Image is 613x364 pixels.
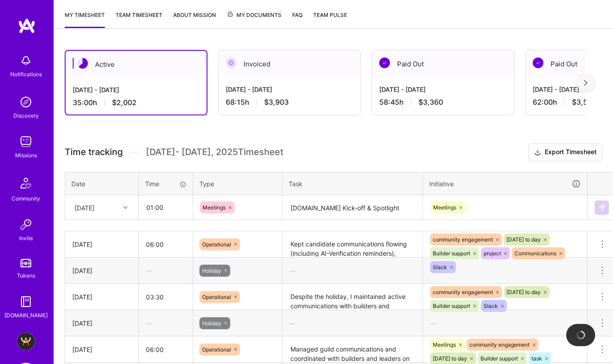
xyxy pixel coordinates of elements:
[282,172,423,195] th: Task
[484,303,498,309] span: Slack
[139,285,193,309] input: HH:MM
[433,341,456,348] span: Meetings
[4,311,48,320] div: [DOMAIN_NAME]
[73,85,199,94] div: [DATE] - [DATE]
[313,10,347,28] a: Team Pulse
[72,240,131,249] div: [DATE]
[202,294,231,300] span: Operational
[480,355,518,362] span: Builder support
[469,341,530,348] span: community engagement
[21,259,31,267] img: tokens
[423,259,587,282] div: —
[17,332,35,350] img: A.Team - Grow A.Team's Community & Demand
[193,172,282,195] th: Type
[433,355,467,362] span: [DATE] to day
[379,57,390,68] img: Paid Out
[116,10,162,28] a: Team timesheet
[531,355,542,362] span: task
[576,331,585,339] img: loading
[17,271,35,280] div: Tokens
[584,80,588,86] img: right
[283,285,422,309] textarea: Despite the holiday, I maintained active communications with builders and candidates following up...
[226,98,353,107] div: 68:15 h
[514,250,556,257] span: Communications
[202,267,221,274] span: Holiday
[226,85,353,94] div: [DATE] - [DATE]
[72,345,131,354] div: [DATE]
[72,319,131,328] div: [DATE]
[227,10,282,28] a: My Documents
[146,147,283,158] span: [DATE] - [DATE] , 2025 Timesheet
[282,259,422,282] div: —
[17,133,35,151] img: teamwork
[123,205,128,210] i: icon Chevron
[65,147,123,158] span: Time tracking
[202,346,231,353] span: Operational
[17,216,35,233] img: Invite
[19,233,33,243] div: Invite
[528,143,602,161] button: Export Timesheet
[283,337,422,362] textarea: Managed guild communications and coordinated with builders and leaders on interviews and candidat...
[379,85,507,94] div: [DATE] - [DATE]
[264,98,289,107] span: $3,903
[72,292,131,302] div: [DATE]
[379,98,507,107] div: 58:45 h
[219,50,360,78] div: Invoiced
[429,179,581,189] div: Initiative
[227,10,282,20] span: My Documents
[139,233,193,256] input: HH:MM
[75,203,95,212] div: [DATE]
[139,338,193,361] input: HH:MM
[173,10,216,28] a: About Mission
[77,58,88,69] img: Active
[13,111,39,120] div: Discovery
[433,236,493,243] span: community engagement
[12,194,40,203] div: Community
[282,311,422,335] div: —
[433,204,456,211] span: Meetings
[292,10,302,28] a: FAQ
[283,232,422,257] textarea: Kept candidate communications flowing (including AI-Verification reminders), prepared Admin Notes...
[433,250,470,257] span: Builder support
[112,98,137,107] span: $2,002
[65,10,105,28] a: My timesheet
[18,18,36,34] img: logo
[73,98,199,107] div: 35:00 h
[534,148,541,157] i: icon Download
[15,151,37,160] div: Missions
[17,93,35,111] img: discovery
[202,241,231,248] span: Operational
[65,172,139,195] th: Date
[533,57,543,68] img: Paid Out
[433,289,493,295] span: community engagement
[139,196,192,219] input: HH:MM
[433,303,470,309] span: Builder support
[283,196,422,220] textarea: [DOMAIN_NAME] Kick-off & Spotlight
[372,50,514,78] div: Paid Out
[72,266,131,275] div: [DATE]
[66,51,207,78] div: Active
[203,204,226,211] span: Meetings
[226,57,236,68] img: Invoiced
[10,70,42,79] div: Notifications
[139,259,193,282] div: —
[423,311,587,335] div: —
[572,98,596,107] span: $3,546
[418,98,443,107] span: $3,360
[139,311,193,335] div: —
[17,52,35,70] img: bell
[313,12,347,18] span: Team Pulse
[598,204,605,211] img: Submit
[506,289,541,295] span: [DATE] to day
[15,172,37,194] img: Community
[506,236,541,243] span: [DATE] to day
[145,179,186,188] div: Time
[202,320,221,327] span: Holiday
[17,293,35,311] img: guide book
[595,200,610,215] div: null
[15,332,37,350] a: A.Team - Grow A.Team's Community & Demand
[484,250,501,257] span: project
